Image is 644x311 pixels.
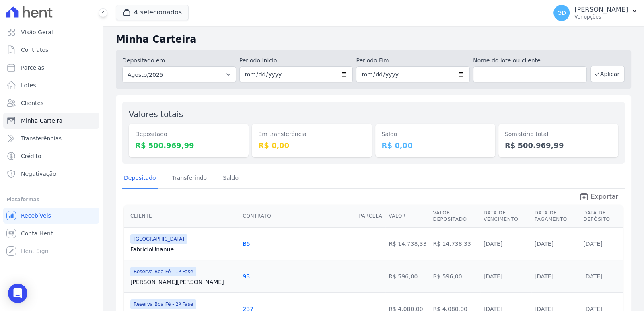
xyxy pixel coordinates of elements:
a: FabricioUnanue [130,245,236,253]
span: Clientes [21,99,43,107]
td: R$ 14.738,33 [385,227,430,260]
dt: Somatório total [505,130,612,138]
a: [DATE] [583,241,602,247]
span: Negativação [21,170,56,178]
a: Negativação [3,166,99,182]
a: [PERSON_NAME][PERSON_NAME] [130,278,236,286]
span: GD [557,10,566,16]
dd: R$ 0,00 [382,140,489,151]
button: Aplicar [590,66,625,82]
dt: Saldo [382,130,489,138]
th: Data de Vencimento [480,205,531,228]
a: Conta Hent [3,225,99,241]
td: R$ 596,00 [385,260,430,292]
a: unarchive Exportar [573,192,625,203]
td: R$ 14.738,33 [430,227,480,260]
a: [DATE] [484,273,502,280]
label: Nome do lote ou cliente: [473,56,587,65]
dt: Em transferência [258,130,365,138]
h2: Minha Carteira [116,32,631,47]
a: [DATE] [583,273,602,280]
a: Parcelas [3,60,99,76]
span: Recebíveis [21,212,51,220]
th: Cliente [124,205,239,228]
span: Lotes [21,81,36,89]
a: [DATE] [484,241,502,247]
label: Período Inicío: [239,56,353,65]
span: Parcelas [21,64,44,72]
a: B5 [243,241,250,247]
a: Transferindo [171,168,209,189]
span: Minha Carteira [21,117,62,125]
th: Data de Depósito [580,205,623,228]
label: Valores totais [129,109,183,119]
span: Reserva Boa Fé - 2ª Fase [130,299,196,309]
a: Clientes [3,95,99,111]
i: unarchive [579,192,589,202]
span: Conta Hent [21,229,53,237]
a: Visão Geral [3,24,99,40]
td: R$ 596,00 [430,260,480,292]
a: Minha Carteira [3,113,99,129]
p: [PERSON_NAME] [574,6,628,14]
a: Saldo [221,168,240,189]
a: [DATE] [535,273,553,280]
span: Visão Geral [21,28,53,36]
th: Contrato [239,205,356,228]
th: Data de Pagamento [531,205,580,228]
p: Ver opções [574,14,628,20]
span: Transferências [21,134,62,142]
a: [DATE] [535,241,553,247]
span: Exportar [591,192,618,202]
dd: R$ 0,00 [258,140,365,151]
th: Parcela [356,205,385,228]
a: Crédito [3,148,99,164]
div: Open Intercom Messenger [8,284,27,303]
label: Depositado em: [122,57,167,64]
th: Valor Depositado [430,205,480,228]
a: Transferências [3,130,99,146]
a: Recebíveis [3,208,99,224]
a: 93 [243,273,250,280]
a: Depositado [122,168,158,189]
span: Contratos [21,46,48,54]
dd: R$ 500.969,99 [505,140,612,151]
button: GD [PERSON_NAME] Ver opções [547,2,644,24]
label: Período Fim: [356,56,470,65]
button: 4 selecionados [116,5,189,20]
span: Reserva Boa Fé - 1ª Fase [130,267,196,276]
th: Valor [385,205,430,228]
span: Crédito [21,152,41,160]
div: Plataformas [6,195,96,204]
dt: Depositado [135,130,242,138]
a: Lotes [3,77,99,93]
span: [GEOGRAPHIC_DATA] [130,234,187,244]
dd: R$ 500.969,99 [135,140,242,151]
a: Contratos [3,42,99,58]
